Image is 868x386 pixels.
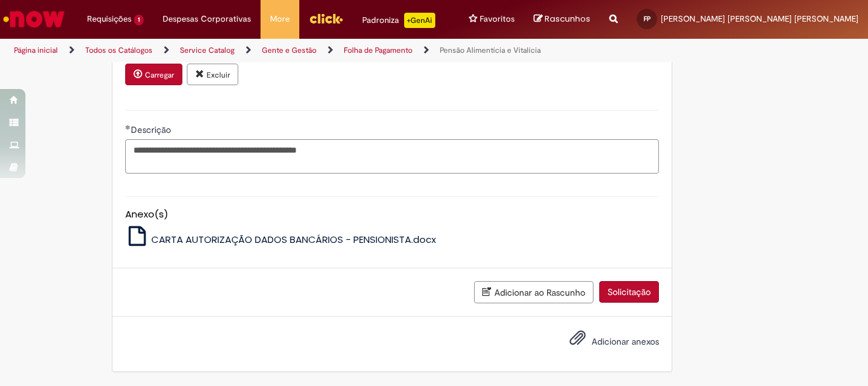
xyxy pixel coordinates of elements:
span: Descrição [131,124,173,135]
ul: Trilhas de página [10,39,569,62]
a: Pensão Alimentícia e Vitalícia [440,45,541,55]
h5: Anexo(s) [125,209,659,220]
span: CARTA AUTORIZAÇÃO DADOS BANCÁRIOS - PENSIONISTA.docx [151,233,436,246]
textarea: Descrição [125,139,659,174]
span: Favoritos [480,13,515,25]
p: +GenAi [404,13,435,28]
span: FP [644,15,651,23]
img: click_logo_yellow_360x200.png [309,9,343,28]
button: Adicionar ao Rascunho [474,281,593,303]
div: Padroniza [362,13,435,28]
span: Requisições [87,13,132,25]
button: Adicionar anexos [566,326,589,355]
small: Carregar [145,70,174,80]
a: CARTA AUTORIZAÇÃO DADOS BANCÁRIOS - PENSIONISTA.docx [125,233,437,246]
span: More [270,13,290,25]
span: [PERSON_NAME] [PERSON_NAME] [PERSON_NAME] [661,13,858,24]
button: Excluir anexo d990889d-1a2b-42af-911b-2b3952ca8524.pdf [187,64,238,85]
span: 1 [134,15,144,25]
span: Adicionar anexos [592,336,659,347]
span: Obrigatório Preenchido [125,125,131,130]
small: Excluir [207,70,230,80]
a: Folha de Pagamento [344,45,412,55]
a: Rascunhos [534,13,590,25]
span: Despesas Corporativas [163,13,251,25]
button: Solicitação [599,281,659,303]
a: Todos os Catálogos [85,45,153,55]
a: Gente e Gestão [262,45,316,55]
button: Carregar anexo de Anexo Ofício Required [125,64,182,85]
a: Service Catalog [180,45,234,55]
img: ServiceNow [1,6,67,32]
a: Página inicial [14,45,58,55]
span: Rascunhos [545,13,590,25]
